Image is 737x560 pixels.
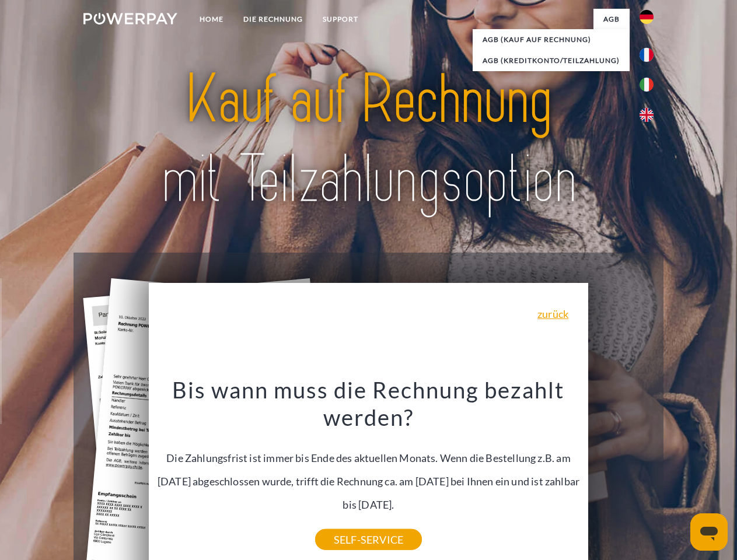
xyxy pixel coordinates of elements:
[156,376,582,432] h3: Bis wann muss die Rechnung bezahlt werden?
[190,9,233,30] a: Home
[473,50,630,71] a: AGB (Kreditkonto/Teilzahlung)
[537,309,568,319] a: zurück
[313,9,368,30] a: SUPPORT
[593,9,630,30] a: agb
[233,9,313,30] a: DIE RECHNUNG
[83,13,177,24] img: logo-powerpay-white.svg
[156,376,582,540] div: Die Zahlungsfrist ist immer bis Ende des aktuellen Monats. Wenn die Bestellung z.B. am [DATE] abg...
[690,513,728,551] iframe: Schaltfläche zum Öffnen des Messaging-Fensters
[111,56,626,223] img: title-powerpay_de.svg
[640,108,654,122] img: en
[640,78,654,92] img: it
[315,529,422,550] a: SELF-SERVICE
[640,10,654,24] img: de
[473,29,630,50] a: AGB (Kauf auf Rechnung)
[640,48,654,62] img: fr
